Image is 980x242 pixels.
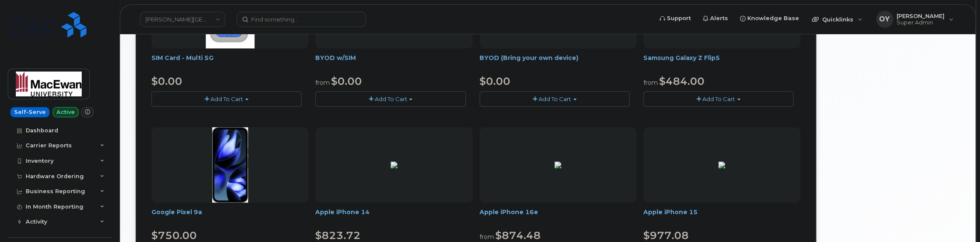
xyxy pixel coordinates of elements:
span: Quicklinks [822,16,853,23]
a: Samsung Galaxy Z Flip5 [643,54,720,62]
span: $874.48 [495,229,541,242]
a: SIM Card - Multi 5G [151,54,213,62]
button: Add To Cart [151,91,302,106]
a: Grant MacEwan University [140,12,225,27]
small: from [480,233,494,241]
span: Support [667,14,691,23]
span: Super Admin [897,19,944,26]
input: Find something... [237,12,366,27]
span: Add To Cart [702,96,735,102]
a: Apple iPhone 14 [315,208,370,216]
a: Apple iPhone 16e [480,208,538,216]
span: $0.00 [480,75,510,87]
small: from [643,79,658,87]
img: 96FE4D95-2934-46F2-B57A-6FE1B9896579.png [718,161,725,168]
span: $484.00 [659,75,705,87]
div: Google Pixel 9a [151,208,308,225]
a: Alerts [697,10,734,27]
img: 6598ED92-4C32-42D3-A63C-95DFAC6CCF4E.png [391,161,397,168]
div: Oleg Yaschuk [870,11,959,28]
div: Samsung Galaxy Z Flip5 [643,54,800,71]
button: Add To Cart [315,91,465,106]
span: Add To Cart [210,96,243,102]
span: $977.08 [643,229,689,242]
div: Apple iPhone 14 [315,208,472,225]
div: Apple iPhone 16e [480,208,637,225]
span: Knowledge Base [747,14,799,23]
div: Quicklinks [806,11,868,28]
a: BYOD w/SIM [315,54,356,62]
a: BYOD (Bring your own device) [480,54,578,62]
div: BYOD w/SIM [315,54,472,71]
span: $0.00 [331,75,362,87]
span: Add To Cart [539,96,571,102]
span: Add To Cart [374,96,407,102]
a: Knowledge Base [734,10,805,27]
span: $0.00 [151,75,182,87]
span: Alerts [710,14,728,23]
span: OY [879,14,890,24]
span: $750.00 [151,229,197,242]
a: Support [654,10,697,27]
div: SIM Card - Multi 5G [151,54,308,71]
div: Apple iPhone 15 [643,208,800,225]
span: $823.72 [315,229,361,242]
a: Apple iPhone 15 [643,208,698,216]
div: BYOD (Bring your own device) [480,54,637,71]
span: [PERSON_NAME] [897,12,944,19]
button: Add To Cart [480,91,630,106]
a: Google Pixel 9a [151,208,202,216]
img: Pixel_9a.png [212,127,248,203]
img: BB80DA02-9C0E-4782-AB1B-B1D93CAC2204.png [554,161,561,168]
small: from [315,79,330,87]
button: Add To Cart [643,91,793,106]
